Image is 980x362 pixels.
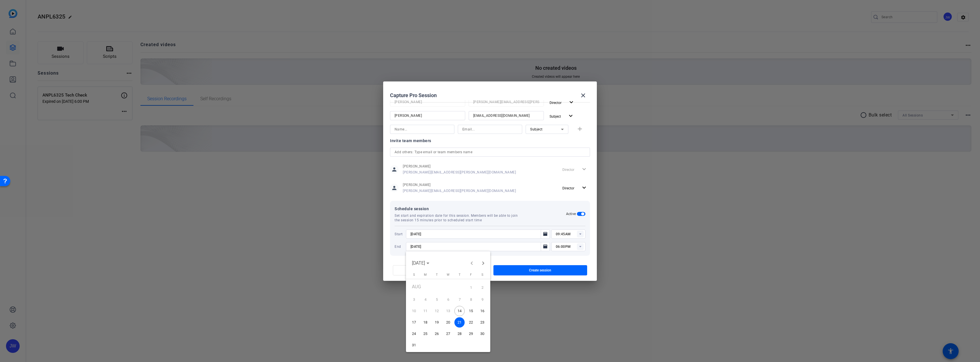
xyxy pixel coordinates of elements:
[477,329,487,339] span: 30
[465,305,477,317] button: August 15, 2025
[443,294,453,305] span: 6
[477,306,487,316] span: 16
[436,273,438,277] span: T
[443,329,453,339] span: 27
[432,306,442,316] span: 12
[477,257,489,269] button: Next month
[431,317,442,328] button: August 19, 2025
[477,282,487,293] span: 2
[442,317,454,328] button: August 20, 2025
[442,328,454,339] button: August 27, 2025
[431,294,442,305] button: August 5, 2025
[420,306,430,316] span: 11
[454,317,465,328] button: August 21, 2025
[442,294,454,305] button: August 6, 2025
[454,306,465,316] span: 14
[477,281,488,294] button: August 2, 2025
[466,282,476,293] span: 1
[470,273,472,277] span: F
[431,305,442,317] button: August 12, 2025
[424,273,427,277] span: M
[454,305,465,317] button: August 14, 2025
[443,317,453,328] span: 20
[420,328,431,339] button: August 25, 2025
[447,273,450,277] span: W
[466,329,476,339] span: 29
[420,294,430,305] span: 4
[477,305,488,317] button: August 16, 2025
[477,317,487,328] span: 23
[420,329,430,339] span: 25
[465,281,477,294] button: August 1, 2025
[420,294,431,305] button: August 4, 2025
[454,329,465,339] span: 28
[409,317,419,328] span: 17
[466,294,476,305] span: 8
[465,328,477,339] button: August 29, 2025
[408,294,420,305] button: August 3, 2025
[408,328,420,339] button: August 24, 2025
[408,339,420,351] button: August 31, 2025
[410,258,432,268] button: Choose month and year
[477,317,488,328] button: August 23, 2025
[477,294,488,305] button: August 9, 2025
[477,294,487,305] span: 9
[465,317,477,328] button: August 22, 2025
[432,329,442,339] span: 26
[432,294,442,305] span: 5
[477,328,488,339] button: August 30, 2025
[409,306,419,316] span: 10
[459,273,461,277] span: T
[413,273,415,277] span: S
[454,317,465,328] span: 21
[442,305,454,317] button: August 13, 2025
[412,260,425,266] span: [DATE]
[408,317,420,328] button: August 17, 2025
[466,306,476,316] span: 15
[454,294,465,305] span: 7
[408,281,465,294] td: AUG
[409,294,419,305] span: 3
[454,294,465,305] button: August 7, 2025
[420,317,431,328] button: August 18, 2025
[466,317,476,328] span: 22
[432,317,442,328] span: 19
[420,305,431,317] button: August 11, 2025
[443,306,453,316] span: 13
[409,329,419,339] span: 24
[409,340,419,350] span: 31
[420,317,430,328] span: 18
[431,328,442,339] button: August 26, 2025
[454,328,465,339] button: August 28, 2025
[465,294,477,305] button: August 8, 2025
[408,305,420,317] button: August 10, 2025
[481,273,483,277] span: S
